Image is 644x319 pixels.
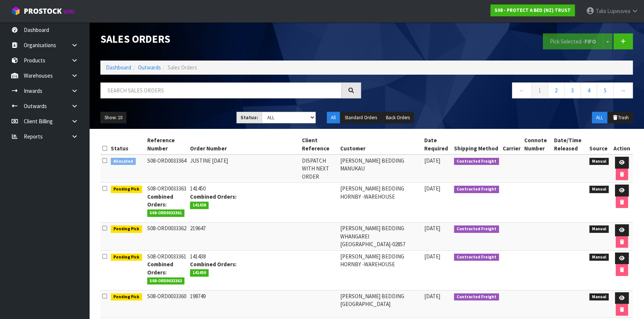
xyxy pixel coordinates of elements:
[501,134,522,154] th: Carrier
[145,290,189,318] td: S08-ORD0033360
[424,157,440,164] span: [DATE]
[611,134,633,154] th: Action
[338,250,422,290] td: [PERSON_NAME] BEDDING HORNBY -WAREHOUSE
[424,225,440,232] span: [DATE]
[300,154,338,183] td: DISPATCH WITH NEXT ORDER
[190,202,209,209] span: 141438
[454,186,499,193] span: Contracted Freight
[585,38,596,45] strong: FIFO
[454,158,499,165] span: Contracted Freight
[190,261,236,268] strong: Combined Orders:
[512,82,532,98] a: ←
[592,112,607,124] button: ALL
[338,222,422,250] td: [PERSON_NAME] BEDDING WHANGAREI [GEOGRAPHIC_DATA]-02857
[327,112,340,124] button: All
[111,186,142,193] span: Pending Pick
[109,134,145,154] th: Status
[338,134,422,154] th: Customer
[145,222,189,250] td: S08-ORD0033362
[11,6,20,16] img: cube-alt.png
[552,134,587,154] th: Date/Time Released
[168,64,197,71] span: Sales Orders
[597,82,614,98] a: 5
[147,277,185,285] span: S08-ORD0033363
[145,250,189,290] td: S08-ORD0033361
[424,185,440,192] span: [DATE]
[589,254,609,261] span: Manual
[188,154,300,183] td: JUSTINE [DATE]
[382,112,414,124] button: Back Orders
[454,225,499,233] span: Contracted Freight
[138,64,161,71] a: Outwards
[564,82,581,98] a: 3
[596,7,606,14] span: Talia
[24,6,62,16] span: ProStock
[190,193,236,200] strong: Combined Orders:
[188,250,300,290] td: 141438
[338,154,422,183] td: [PERSON_NAME] BEDDING MANUKAU
[454,254,499,261] span: Contracted Freight
[100,112,126,124] button: Show: 10
[422,134,452,154] th: Date Required
[607,7,630,14] span: Lupeuvea
[100,33,361,45] h1: Sales Orders
[372,82,633,101] nav: Page navigation
[589,186,609,193] span: Manual
[589,293,609,301] span: Manual
[106,64,131,71] a: Dashboard
[608,112,633,124] button: Trash
[188,222,300,250] td: 219647
[495,7,571,13] strong: S08 - PROTECT A BED (NZ) TRUST
[548,82,564,98] a: 2
[454,293,499,301] span: Contracted Freight
[63,8,75,15] small: WMS
[147,261,173,276] strong: Combined Orders:
[587,134,611,154] th: Source
[522,134,552,154] th: Connote Number
[543,33,603,49] button: Pick Selected -FIFO
[190,269,209,277] span: 141450
[188,290,300,318] td: 198749
[613,82,633,98] a: →
[111,254,142,261] span: Pending Pick
[338,290,422,318] td: [PERSON_NAME] BEDDING [GEOGRAPHIC_DATA]
[452,134,501,154] th: Shipping Method
[111,158,136,165] span: Allocated
[100,82,342,98] input: Search sales orders
[188,183,300,222] td: 141450
[338,183,422,222] td: [PERSON_NAME] BEDDING HORNBY -WAREHOUSE
[531,82,548,98] a: 1
[580,82,597,98] a: 4
[241,114,258,121] strong: Status:
[424,293,440,300] span: [DATE]
[589,158,609,165] span: Manual
[147,209,185,217] span: S08-ORD0033361
[147,193,173,208] strong: Combined Orders:
[300,134,338,154] th: Client Reference
[424,253,440,260] span: [DATE]
[145,183,189,222] td: S08-ORD0033363
[490,4,575,16] a: S08 - PROTECT A BED (NZ) TRUST
[145,154,189,183] td: S08-ORD0033364
[111,225,142,233] span: Pending Pick
[589,225,609,233] span: Manual
[188,134,300,154] th: Order Number
[341,112,381,124] button: Standard Orders
[111,293,142,301] span: Pending Pick
[145,134,189,154] th: Reference Number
